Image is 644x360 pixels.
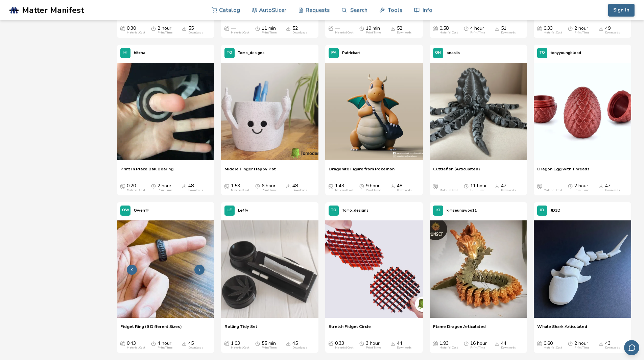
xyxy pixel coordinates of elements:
[366,189,381,192] div: Print Time
[262,183,277,192] div: 6 hour
[231,189,249,192] div: Material Cost
[292,341,307,350] div: 45
[224,324,257,334] a: Rolling Tidy Set
[435,51,441,55] span: ON
[574,346,589,350] div: Print Time
[151,26,156,31] span: Average Print Time
[127,26,145,34] div: 0.30
[335,346,353,350] div: Material Cost
[470,183,487,192] div: 11 hour
[501,346,516,350] div: Downloads
[329,26,333,31] span: Average Cost
[335,341,353,350] div: 0.33
[158,346,172,350] div: Print Time
[224,26,229,31] span: Average Cost
[433,26,438,31] span: Average Cost
[22,5,84,15] span: Matter Manifest
[182,183,187,189] span: Downloads
[329,341,333,346] span: Average Cost
[568,26,573,31] span: Average Print Time
[501,31,516,34] div: Downloads
[238,207,248,214] p: Le4fy
[551,49,581,56] p: tonyyoungblood
[470,341,487,350] div: 16 hour
[390,341,395,346] span: Downloads
[390,183,395,189] span: Downloads
[188,31,203,34] div: Downloads
[464,26,469,31] span: Average Print Time
[568,183,573,189] span: Average Print Time
[286,341,291,346] span: Downloads
[123,51,127,55] span: HI
[262,346,277,350] div: Print Time
[228,208,232,213] span: LE
[182,341,187,346] span: Downloads
[255,341,260,346] span: Average Print Time
[262,189,277,192] div: Print Time
[158,26,172,34] div: 2 hour
[331,51,336,55] span: PA
[470,26,485,34] div: 4 hour
[537,341,542,346] span: Average Cost
[397,189,412,192] div: Downloads
[599,341,603,346] span: Downloads
[335,31,353,34] div: Material Cost
[439,346,458,350] div: Material Cost
[120,324,182,334] span: Fidget Ring (6 Different Sizes)
[188,26,203,34] div: 55
[366,341,381,350] div: 3 hour
[224,183,229,189] span: Average Cost
[286,183,291,189] span: Downloads
[574,189,589,192] div: Print Time
[501,183,516,192] div: 47
[439,189,458,192] div: Material Cost
[120,26,125,31] span: Average Cost
[134,49,145,56] p: hitcha
[433,183,438,189] span: Average Cost
[501,189,516,192] div: Downloads
[537,166,590,176] span: Dragon Egg with Threads
[359,26,364,31] span: Average Print Time
[342,49,360,56] p: Patrickart
[551,207,560,214] p: JD3D
[495,26,499,31] span: Downloads
[464,183,469,189] span: Average Print Time
[540,208,544,213] span: JD
[439,31,458,34] div: Material Cost
[447,49,460,56] p: onasiis
[188,189,203,192] div: Downloads
[120,166,173,176] span: Print In Place Ball Bearing
[433,166,480,176] a: Cuttlefish (Articulated)
[329,166,395,176] span: Dragonite Figure from Pokemon
[433,324,486,334] a: Flame Dragon Articulated
[262,341,277,350] div: 55 min
[495,341,499,346] span: Downloads
[335,189,353,192] div: Material Cost
[335,26,340,31] span: —
[605,183,620,192] div: 47
[624,340,639,355] button: Send feedback via email
[605,341,620,350] div: 43
[231,26,236,31] span: —
[366,183,381,192] div: 9 hour
[231,31,249,34] div: Material Cost
[397,31,412,34] div: Downloads
[537,324,587,334] a: Whale Shark Articulated
[224,341,229,346] span: Average Cost
[599,183,603,189] span: Downloads
[329,324,371,334] a: Stretch Fidget Circle
[151,183,156,189] span: Average Print Time
[134,207,149,214] p: OwenTF
[188,183,203,192] div: 48
[544,341,562,350] div: 0.60
[231,346,249,350] div: Material Cost
[122,208,129,213] span: OW
[227,51,232,55] span: TO
[292,26,307,34] div: 52
[436,208,440,213] span: KI
[158,183,172,192] div: 2 hour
